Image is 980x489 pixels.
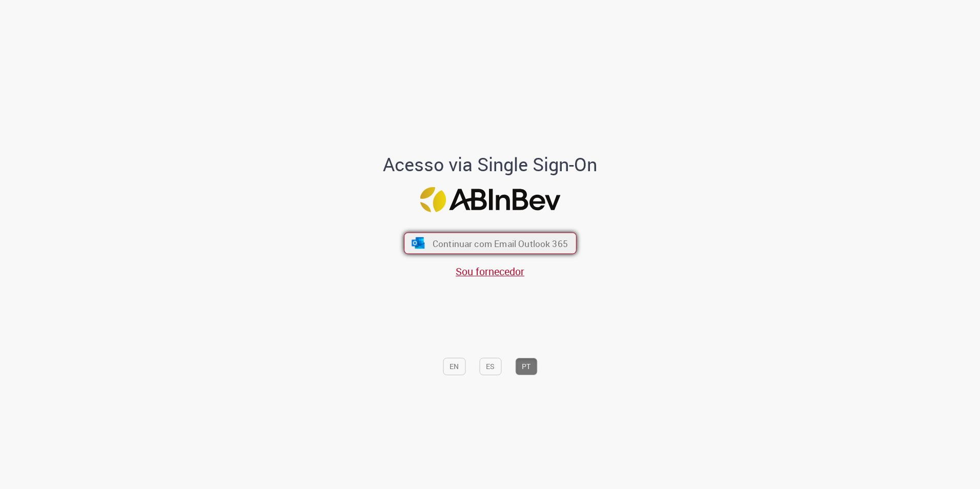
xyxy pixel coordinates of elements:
[404,232,577,254] button: ícone Azure/Microsoft 360 Continuar com Email Outlook 365
[348,154,632,175] h1: Acesso via Single Sign-On
[479,358,501,375] button: ES
[432,237,567,249] span: Continuar com Email Outlook 365
[515,358,537,375] button: PT
[420,187,560,212] img: Logo ABInBev
[456,264,524,278] a: Sou fornecedor
[411,237,425,249] img: ícone Azure/Microsoft 360
[443,358,465,375] button: EN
